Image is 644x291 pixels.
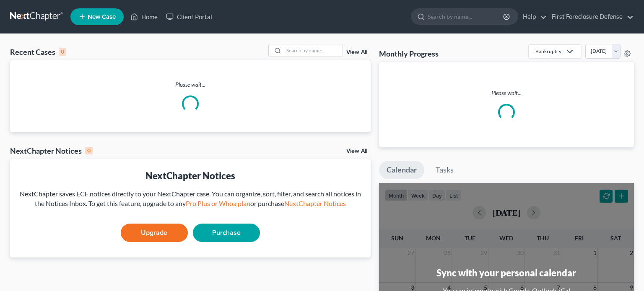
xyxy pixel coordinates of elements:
a: First Foreclosure Defense [548,9,634,24]
div: Sync with your personal calendar [436,266,576,279]
a: Help [519,9,547,24]
a: View All [346,49,367,55]
a: NextChapter Notices [284,199,346,207]
a: Home [126,9,162,24]
input: Search by name... [284,44,343,57]
div: 0 [85,147,93,155]
a: Pro Plus or Whoa plan [186,199,250,207]
a: Upgrade [121,224,188,242]
div: NextChapter Notices [17,169,364,182]
h3: Monthly Progress [379,49,439,59]
a: Purchase [193,224,260,242]
a: Client Portal [162,9,216,24]
div: NextChapter saves ECF notices directly to your NextChapter case. You can organize, sort, filter, ... [17,189,364,209]
p: Please wait... [10,80,371,89]
div: Bankruptcy [535,48,561,55]
div: Recent Cases [10,47,66,57]
a: View All [346,148,367,154]
a: Tasks [428,161,461,179]
a: Calendar [379,161,424,179]
p: Please wait... [386,89,627,97]
div: NextChapter Notices [10,146,93,156]
span: New Case [88,14,116,20]
input: Search by name... [428,9,504,24]
div: 0 [59,48,66,56]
